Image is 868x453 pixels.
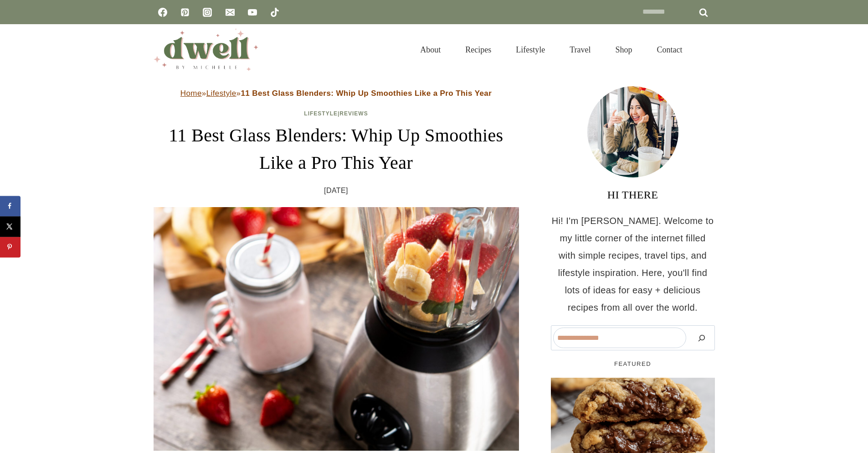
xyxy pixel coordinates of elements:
[266,3,284,21] a: TikTok
[691,328,713,348] button: Search
[503,34,557,66] a: Lifestyle
[198,3,216,21] a: Instagram
[243,3,262,21] a: YouTube
[699,42,715,57] button: View Search Form
[221,3,239,21] a: Email
[408,34,453,66] a: About
[176,3,194,21] a: Pinterest
[241,89,492,98] strong: 11 Best Glass Blenders: Whip Up Smoothies Like a Pro This Year
[408,34,694,66] nav: Primary Navigation
[453,34,503,66] a: Recipes
[551,359,715,369] h5: FEATURED
[180,89,492,98] span: » »
[206,89,236,98] a: Lifestyle
[304,110,338,117] a: Lifestyle
[645,34,695,66] a: Contact
[324,184,348,198] time: [DATE]
[339,110,368,117] a: Reviews
[304,110,368,117] span: |
[154,29,258,71] img: DWELL by michelle
[154,122,519,177] h1: 11 Best Glass Blenders: Whip Up Smoothies Like a Pro This Year
[551,212,715,316] p: Hi! I'm [PERSON_NAME]. Welcome to my little corner of the internet filled with simple recipes, tr...
[557,34,603,66] a: Travel
[551,187,715,203] h3: HI THERE
[154,3,172,21] a: Facebook
[180,89,202,98] a: Home
[603,34,644,66] a: Shop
